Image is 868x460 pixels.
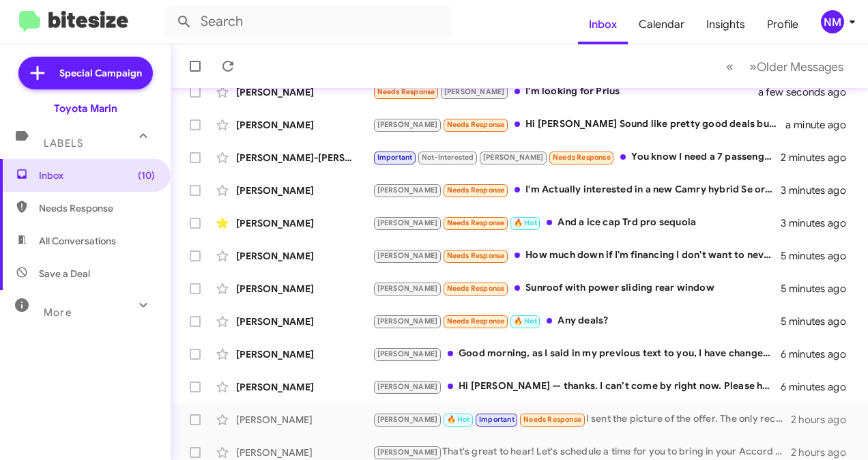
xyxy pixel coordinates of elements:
[373,117,785,132] div: Hi [PERSON_NAME] Sound like pretty good deals but for now, I wasn't planning to have Tacoma. H.Ev...
[377,317,438,326] span: [PERSON_NAME]
[447,284,505,293] span: Needs Response
[447,415,470,424] span: 🔥 Hot
[373,346,781,362] div: Good morning, as I said in my previous text to you, I have changed my mind. I will reach out if I...
[726,58,734,75] span: «
[39,267,90,281] span: Save a Deal
[39,201,155,215] span: Needs Response
[781,282,857,296] div: 5 minutes ago
[377,186,438,195] span: [PERSON_NAME]
[236,380,373,394] div: [PERSON_NAME]
[719,53,852,81] nav: Page navigation example
[138,169,155,182] span: (10)
[373,149,781,165] div: You know I need a 7 passenger vehicle
[718,53,742,81] button: Previous
[578,5,628,44] a: Inbox
[377,382,438,391] span: [PERSON_NAME]
[756,5,809,44] a: Profile
[54,102,117,115] div: Toyota Marin
[791,413,857,427] div: 2 hours ago
[373,84,775,100] div: I'm looking for Prius
[757,59,843,74] span: Older Messages
[781,216,857,230] div: 3 minutes ago
[775,85,857,99] div: a few seconds ago
[553,153,611,162] span: Needs Response
[483,153,544,162] span: [PERSON_NAME]
[479,415,515,424] span: Important
[373,248,781,263] div: How much down if I'm financing I don't want to never lease anything!!.
[377,349,438,358] span: [PERSON_NAME]
[447,317,505,326] span: Needs Response
[523,415,581,424] span: Needs Response
[741,53,852,81] button: Next
[18,57,153,89] a: Special Campaign
[236,413,373,427] div: [PERSON_NAME]
[236,118,373,132] div: [PERSON_NAME]
[514,317,537,326] span: 🔥 Hot
[373,379,781,394] div: Hi [PERSON_NAME] — thanks. I can’t come by right now. Please have your sales manager email a mana...
[373,412,791,427] div: I sent the picture of the offer. The only reconditioning it will need is an exterior wash and may...
[236,216,373,230] div: [PERSON_NAME]
[377,448,438,457] span: [PERSON_NAME]
[447,218,505,227] span: Needs Response
[373,281,781,296] div: Sunroof with power sliding rear window
[236,85,373,99] div: [PERSON_NAME]
[749,58,757,75] span: »
[373,182,781,198] div: I'm Actually interested in a new Camry hybrid Se or xle , XSE
[377,251,438,260] span: [PERSON_NAME]
[809,10,853,33] button: NM
[791,446,857,459] div: 2 hours ago
[236,315,373,328] div: [PERSON_NAME]
[44,306,72,319] span: More
[695,5,756,44] a: Insights
[236,151,373,164] div: [PERSON_NAME]-[PERSON_NAME]
[373,444,791,460] div: That's great to hear! Let's schedule a time for you to bring in your Accord Hybrid for an evaluat...
[447,251,505,260] span: Needs Response
[165,5,452,38] input: Search
[781,380,857,394] div: 6 minutes ago
[514,218,537,227] span: 🔥 Hot
[59,66,142,80] span: Special Campaign
[236,184,373,197] div: [PERSON_NAME]
[781,347,857,361] div: 6 minutes ago
[377,120,438,129] span: [PERSON_NAME]
[785,118,857,132] div: a minute ago
[422,153,474,162] span: Not-Interested
[447,186,505,195] span: Needs Response
[781,184,857,197] div: 3 minutes ago
[781,249,857,263] div: 5 minutes ago
[236,282,373,296] div: [PERSON_NAME]
[377,87,435,96] span: Needs Response
[39,234,116,248] span: All Conversations
[373,313,781,329] div: Any deals?
[821,10,844,33] div: NM
[781,151,857,164] div: 2 minutes ago
[236,446,373,459] div: [PERSON_NAME]
[377,153,413,162] span: Important
[373,215,781,231] div: And a ice cap Trd pro sequoia
[781,315,857,328] div: 5 minutes ago
[377,218,438,227] span: [PERSON_NAME]
[447,120,505,129] span: Needs Response
[444,87,505,96] span: [PERSON_NAME]
[377,415,438,424] span: [PERSON_NAME]
[377,284,438,293] span: [PERSON_NAME]
[628,5,695,44] a: Calendar
[39,169,155,182] span: Inbox
[44,137,83,149] span: Labels
[236,249,373,263] div: [PERSON_NAME]
[236,347,373,361] div: [PERSON_NAME]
